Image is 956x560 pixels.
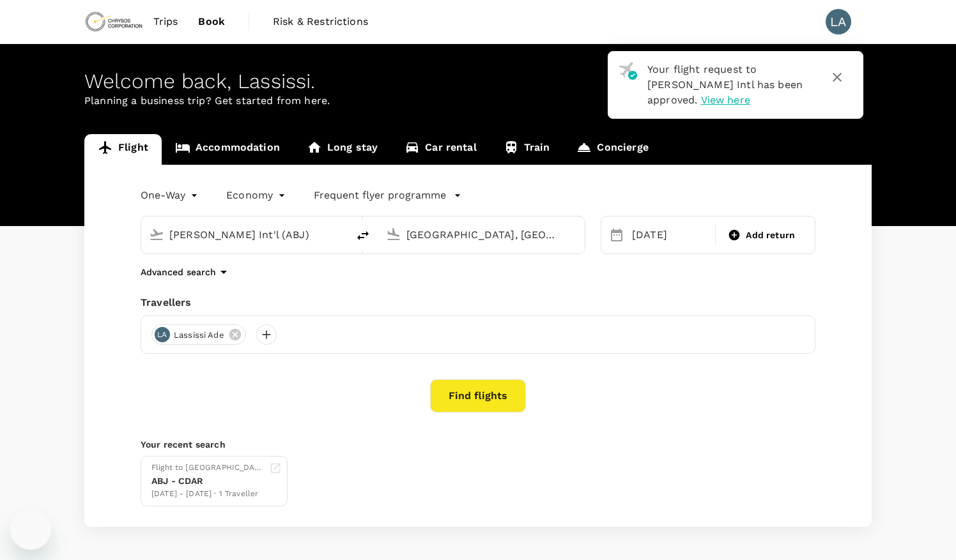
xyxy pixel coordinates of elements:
img: flight-approved [619,62,637,80]
span: Book [198,14,225,29]
span: Add return [746,229,795,242]
button: Open [339,233,341,236]
span: Lassissi Ade [166,329,232,342]
div: [DATE] [627,222,713,248]
a: Concierge [563,134,661,165]
p: Frequent flyer programme [314,188,446,203]
div: Economy [226,185,288,206]
a: Long stay [293,134,391,165]
button: delete [348,220,378,251]
p: Your recent search [141,438,815,451]
p: Planning a business trip? Get started from here. [84,93,872,109]
img: Chrysos Corporation [84,8,143,36]
button: Advanced search [141,264,231,280]
div: LA [826,9,851,34]
span: Your flight request to [PERSON_NAME] Intl has been approved. [647,63,803,106]
a: Train [490,134,564,165]
div: [DATE] - [DATE] · 1 Traveller [151,488,264,501]
div: LALassissi Ade [151,324,246,345]
a: Accommodation [162,134,293,165]
div: Flight to [GEOGRAPHIC_DATA] [151,462,264,474]
span: View here [701,94,750,106]
span: Risk & Restrictions [273,14,368,29]
div: LA [155,327,170,342]
input: Going to [406,225,558,245]
button: Open [576,233,578,236]
div: Welcome back , Lassissi . [84,70,872,93]
div: Travellers [141,295,815,310]
button: Frequent flyer programme [314,188,461,203]
iframe: Button to launch messaging window [10,509,51,550]
a: Flight [84,134,162,165]
span: Trips [153,14,178,29]
p: Advanced search [141,266,216,278]
div: One-Way [141,185,201,206]
button: Find flights [430,379,526,412]
a: Car rental [391,134,490,165]
input: Depart from [169,225,321,245]
div: ABJ - CDAR [151,474,264,488]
